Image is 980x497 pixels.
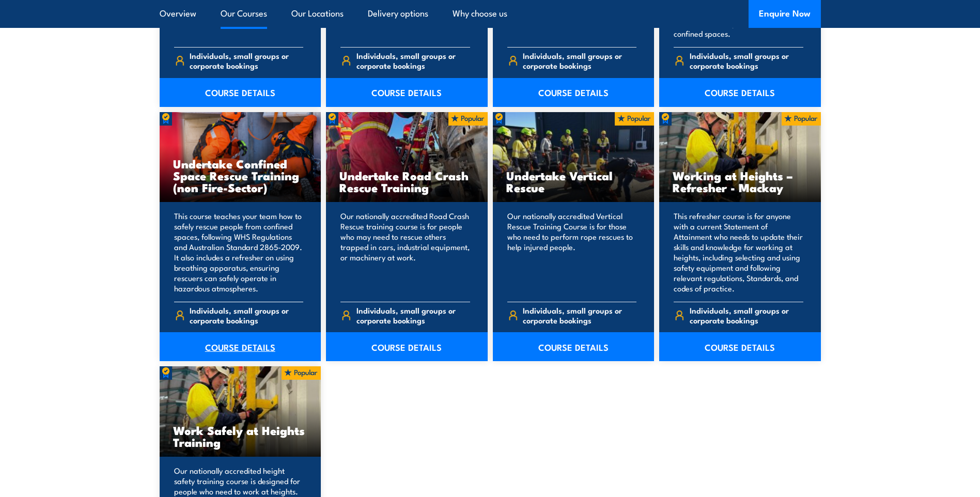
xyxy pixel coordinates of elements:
[659,78,821,107] a: COURSE DETAILS
[493,332,655,361] a: COURSE DETAILS
[674,211,803,293] p: This refresher course is for anyone with a current Statement of Attainment who needs to update th...
[326,78,488,107] a: COURSE DETAILS
[690,305,803,325] span: Individuals, small groups or corporate bookings
[659,332,821,361] a: COURSE DETAILS
[339,169,474,193] h3: Undertake Road Crash Rescue Training
[493,78,655,107] a: COURSE DETAILS
[673,169,807,193] h3: Working at Heights – Refresher - Mackay
[506,169,641,193] h3: Undertake Vertical Rescue
[356,305,470,325] span: Individuals, small groups or corporate bookings
[523,51,636,70] span: Individuals, small groups or corporate bookings
[523,305,636,325] span: Individuals, small groups or corporate bookings
[160,78,321,107] a: COURSE DETAILS
[173,424,308,448] h3: Work Safely at Heights Training
[190,51,303,70] span: Individuals, small groups or corporate bookings
[190,305,303,325] span: Individuals, small groups or corporate bookings
[173,158,308,193] h3: Undertake Confined Space Rescue Training (non Fire-Sector)
[326,332,488,361] a: COURSE DETAILS
[160,332,321,361] a: COURSE DETAILS
[507,211,637,293] p: Our nationally accredited Vertical Rescue Training Course is for those who need to perform rope r...
[690,51,803,70] span: Individuals, small groups or corporate bookings
[340,211,470,293] p: Our nationally accredited Road Crash Rescue training course is for people who may need to rescue ...
[174,211,304,293] p: This course teaches your team how to safely rescue people from confined spaces, following WHS Reg...
[356,51,470,70] span: Individuals, small groups or corporate bookings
